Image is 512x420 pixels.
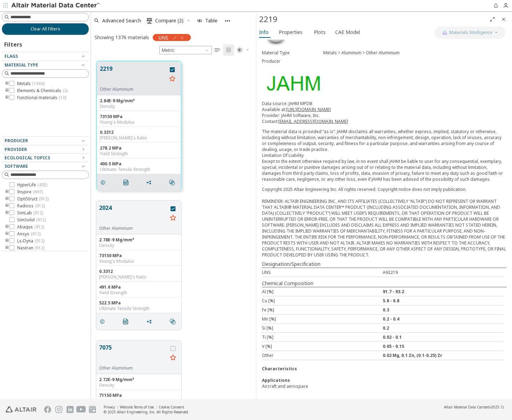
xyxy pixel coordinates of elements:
div: 71150 MPa [99,393,179,398]
span: ( 2 ) [63,88,68,94]
div: Other Aluminium [99,226,167,231]
div: Metals > Aluminum > Other Aluminium [323,50,507,56]
span: SimLab [17,210,43,216]
button: Share [143,315,158,329]
button: Clear All Filters [2,23,89,35]
i: toogle group [5,231,9,237]
div: Si [%] [262,325,383,331]
i:  [237,47,243,53]
span: Ls-Dyna [17,238,44,244]
span: Properties [279,27,303,38]
span: Metric [159,46,212,54]
button: Similar search [167,315,181,329]
div: Density [99,243,179,248]
span: Advanced Search [102,18,141,23]
i:  [123,180,129,185]
div: [PERSON_NAME]'s Ratio [100,135,178,141]
div: Al [%] [262,289,383,295]
div: Aircraft and aerospace [262,383,506,389]
div: Filters [2,35,26,52]
span: ( 912 ) [33,210,43,216]
div: A92219 [383,269,504,275]
button: 2024 [99,204,167,226]
span: ( 697 ) [33,189,43,195]
div: Unit System [159,46,212,54]
div: Cu [%] [262,298,383,304]
span: Inspire [17,189,43,195]
button: Flags [2,52,89,61]
a: Privacy [104,405,115,409]
div: Showing 1376 materials [95,34,149,41]
div: 0.2 [383,325,504,331]
button: Software [2,162,89,171]
div: Designation/Specification [262,261,506,268]
div: 0.05 - 0.15 [383,343,504,349]
div: 73150 MPa [99,253,179,259]
div: Chemical Composition [262,280,506,287]
button: Similar search [166,175,181,190]
div: 491.6 MPa [99,284,179,290]
div: 2219 [259,14,487,25]
a: [EMAIL_ADDRESS][DOMAIN_NAME] [278,118,348,124]
span: ( 912 ) [35,245,44,251]
div: [PERSON_NAME]'s Ratio [99,274,179,280]
span: Provider [5,146,27,152]
span: Functional materials [17,95,66,101]
div: 522.5 MPa [99,300,179,306]
i: toogle group [5,81,9,87]
button: PDF Download [120,175,135,190]
div: Copyright 2025 Altair Engineering Inc. All rights reserved. Copyright notice does not imply publi... [262,186,506,258]
div: 0.02 Mg, 0.1 Zn, (0.1-0.25) Zr [383,352,504,358]
span: ( 912 ) [35,238,44,244]
span: Compare (2) [155,18,184,23]
div: Applications [262,377,506,383]
span: Flags [5,53,18,59]
div: Young's Modulus [99,398,179,404]
span: UNS [159,34,168,41]
button: Details [96,315,111,329]
button: Ecological Topics [2,154,89,162]
div: 0.2 - 0.4 [383,316,504,322]
a: Website Terms of Use [120,405,154,409]
div: Yield Strength [99,290,179,296]
img: AI Copilot [442,30,448,35]
i:  [147,18,152,23]
i:  [170,319,175,324]
img: Logo - Provider [262,71,324,95]
i: toogle group [5,203,9,209]
div: Ultimate Tensile Strength [99,306,179,311]
div: 0.3312 [100,130,178,135]
button: AI CopilotMaterials Intelligence [435,27,505,39]
div: Ultimate Tensile Strength [100,167,178,172]
span: Info [259,27,269,38]
span: Radioss [17,203,45,209]
img: Altair Engineering [6,406,36,413]
span: ( 912 ) [31,231,41,237]
div: grid [91,56,256,399]
button: Favorite [167,352,179,364]
div: Fe [%] [262,307,383,313]
button: Provider [2,145,89,154]
button: Share [143,175,158,190]
span: ( 10 ) [59,95,66,101]
div: 2.84E-9 Mg/mm³ [100,98,178,104]
span: SimSolid [17,217,46,223]
div: Producer [262,58,323,64]
div: 2.72E-9 Mg/mm³ [99,377,179,383]
div: V [%] [262,343,383,349]
button: Tile View [223,44,234,56]
span: Elements & Chemicals [17,88,68,94]
span: Altair Material Data Center [444,405,488,409]
span: ( 912 ) [36,217,46,223]
button: Producer [2,137,89,145]
a: Cookie Consent [159,405,184,409]
div: Young's Modulus [99,259,179,264]
span: OptiStruct [17,196,49,202]
span: HyperLife [17,182,47,188]
span: ( 912 ) [34,224,44,230]
span: CAE Model [335,27,360,38]
div: UNS [262,269,383,275]
img: Altair Material Data Center [11,2,101,9]
i:  [169,180,175,185]
div: 2.78E-9 Mg/mm³ [99,237,179,243]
